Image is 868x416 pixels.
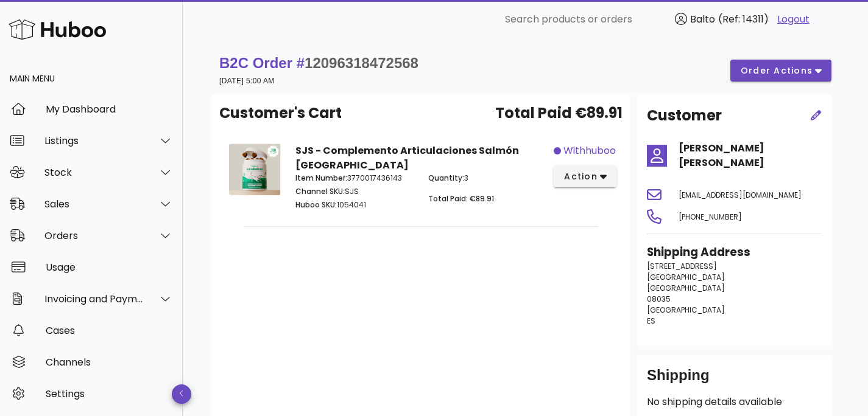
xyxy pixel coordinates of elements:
[554,165,616,187] button: action
[428,193,494,204] span: Total Paid: €89.91
[9,16,106,43] img: Huboo Logo
[679,141,822,170] h4: [PERSON_NAME] [PERSON_NAME]
[647,272,725,282] span: [GEOGRAPHIC_DATA]
[44,198,144,210] div: Sales
[647,366,822,395] div: Shipping
[428,173,464,183] span: Quantity:
[718,12,769,26] span: (Ref: 14311)
[305,55,418,71] span: 12096318472568
[46,103,173,115] div: My Dashboard
[46,325,173,336] div: Cases
[46,356,173,368] div: Channels
[44,167,144,178] div: Stock
[295,186,414,197] p: SJS
[219,55,418,71] strong: B2C Order #
[219,102,342,124] span: Customer's Cart
[690,12,715,26] span: Balto
[219,77,275,85] small: [DATE] 5:00 AM
[563,144,616,158] span: withhuboo
[295,199,337,210] span: Huboo SKU:
[740,64,813,77] span: order actions
[44,135,144,147] div: Listings
[647,316,655,326] span: ES
[647,105,722,127] h2: Customer
[295,173,414,184] p: 3770017436143
[647,283,725,293] span: [GEOGRAPHIC_DATA]
[563,170,598,183] span: action
[295,186,345,196] span: Channel SKU:
[679,190,802,200] span: [EMAIL_ADDRESS][DOMAIN_NAME]
[428,173,546,184] p: 3
[295,144,519,172] strong: SJS - Complemento Articulaciones Salmón [GEOGRAPHIC_DATA]
[679,212,742,222] span: [PHONE_NUMBER]
[647,294,671,304] span: 08035
[777,12,810,27] a: Logout
[46,388,173,400] div: Settings
[229,144,281,195] img: Product Image
[495,102,623,124] span: Total Paid €89.91
[647,261,717,271] span: [STREET_ADDRESS]
[295,199,414,210] p: 1054041
[730,60,831,81] button: order actions
[44,293,144,305] div: Invoicing and Payments
[46,262,173,273] div: Usage
[647,395,822,409] p: No shipping details available
[44,230,144,241] div: Orders
[295,173,347,183] span: Item Number:
[647,305,725,315] span: [GEOGRAPHIC_DATA]
[647,244,822,261] h3: Shipping Address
